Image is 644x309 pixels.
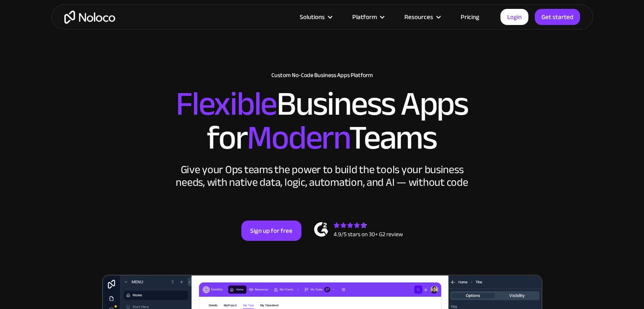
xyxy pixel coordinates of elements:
[394,11,450,22] div: Resources
[300,11,325,22] div: Solutions
[450,11,490,22] a: Pricing
[342,11,394,22] div: Platform
[241,221,301,241] a: Sign up for free
[289,11,342,22] div: Solutions
[64,11,115,24] a: home
[352,11,377,22] div: Platform
[176,72,276,135] span: Flexible
[535,9,580,25] a: Get started
[174,163,470,189] div: Give your Ops teams the power to build the tools your business needs, with native data, logic, au...
[60,87,585,155] h2: Business Apps for Teams
[247,106,349,169] span: Modern
[404,11,433,22] div: Resources
[500,9,528,25] a: Login
[60,72,585,79] h1: Custom No-Code Business Apps Platform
